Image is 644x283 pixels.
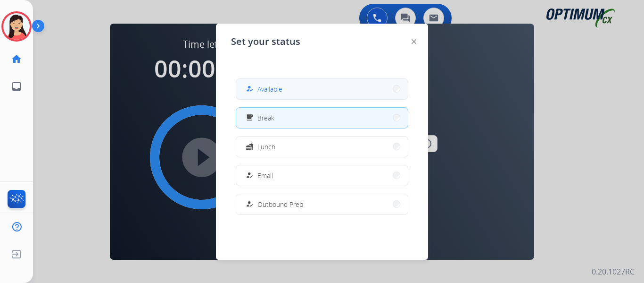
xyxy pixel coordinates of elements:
span: Available [257,84,282,94]
mat-icon: fastfood [246,143,254,151]
button: Break [236,108,408,128]
span: Outbound Prep [257,199,303,209]
mat-icon: how_to_reg [246,85,254,93]
img: close-button [412,39,416,44]
mat-icon: home [11,53,22,65]
mat-icon: how_to_reg [246,172,254,180]
p: 0.20.1027RC [592,266,635,277]
span: Lunch [257,142,275,152]
img: avatar [3,13,30,40]
span: Break [257,113,274,123]
button: Available [236,79,408,99]
mat-icon: inbox [11,81,22,92]
mat-icon: free_breakfast [246,114,254,122]
button: Outbound Prep [236,194,408,214]
button: Lunch [236,137,408,157]
button: Email [236,165,408,186]
span: Set your status [231,35,300,48]
mat-icon: how_to_reg [246,200,254,208]
span: Email [257,171,273,180]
